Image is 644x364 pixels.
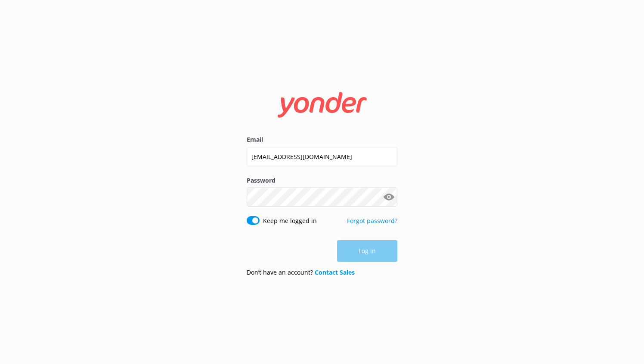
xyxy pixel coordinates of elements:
button: Show password [380,189,397,206]
a: Contact Sales [315,268,355,276]
p: Don’t have an account? [247,268,355,277]
label: Password [247,176,397,185]
a: Forgot password? [347,217,397,225]
input: user@emailaddress.com [247,147,397,166]
label: Email [247,135,397,144]
label: Keep me logged in [263,216,317,226]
